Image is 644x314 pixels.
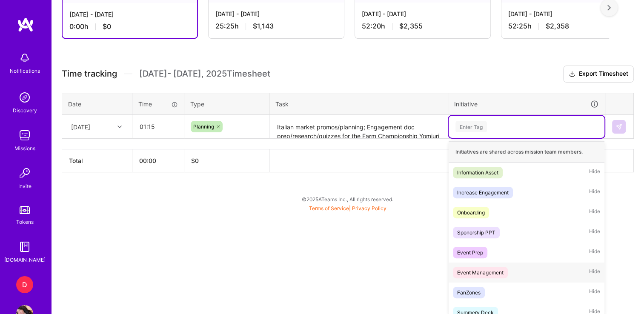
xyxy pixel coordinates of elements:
div: 52:25 h [508,22,630,31]
img: Invite [16,165,33,182]
div: Missions [14,144,35,153]
span: $1,143 [253,22,274,31]
div: Information Asset [457,168,498,177]
span: Hide [589,267,600,278]
div: [DATE] - [DATE] [69,10,190,19]
div: Onboarding [457,208,485,217]
div: 25:25 h [215,22,337,31]
div: Tokens [16,217,34,226]
div: Event Management [457,268,504,277]
div: D [16,276,33,293]
span: Hide [589,287,600,298]
th: Type [184,93,269,115]
div: [DATE] - [DATE] [362,9,484,18]
span: $ 0 [191,157,199,164]
a: Privacy Policy [352,205,386,211]
div: Discovery [13,106,37,115]
div: [DATE] [71,122,90,131]
div: FanZones [457,288,481,297]
span: Hide [589,187,600,198]
img: bell [16,49,33,66]
div: Enter Tag [455,120,487,133]
th: 00:00 [132,149,184,172]
span: [DATE] - [DATE] , 2025 Timesheet [139,69,270,79]
a: Terms of Service [309,205,349,211]
span: $0 [103,22,111,31]
img: Submit [615,123,622,130]
img: teamwork [16,127,33,144]
div: [DATE] - [DATE] [215,9,337,18]
th: Date [62,93,132,115]
div: © 2025 ATeams Inc., All rights reserved. [51,188,644,210]
img: logo [17,17,34,32]
span: $2,355 [399,22,423,31]
div: Invite [18,182,31,191]
div: Time [138,100,178,108]
div: 52:20 h [362,22,484,31]
img: tokens [20,206,30,214]
textarea: Italian market promos/planning; Engagement doc prep/research/quizzes for the Farm Championship Yo... [270,116,447,138]
div: Initiatives are shared across mission team members. [449,141,604,163]
div: Event Prep [457,248,483,257]
span: Hide [589,167,600,178]
span: Hide [589,207,600,218]
img: right [607,5,611,11]
span: | [309,205,386,211]
div: Initiative [454,99,599,109]
img: guide book [16,238,33,255]
div: [DOMAIN_NAME] [4,255,46,264]
a: D [14,276,35,293]
span: Hide [589,227,600,238]
button: Export Timesheet [563,66,634,83]
th: Total [62,149,132,172]
i: icon Download [569,70,575,79]
th: Task [269,93,448,115]
div: Notifications [10,66,40,75]
span: Hide [589,247,600,258]
div: Sponorship PPT [457,228,495,237]
i: icon Chevron [117,125,122,129]
span: Planning [193,123,214,130]
div: [DATE] - [DATE] [508,9,630,18]
div: 0:00 h [69,22,190,31]
div: Increase Engagement [457,188,509,197]
img: discovery [16,89,33,106]
span: $2,358 [546,22,569,31]
span: Time tracking [62,69,117,79]
input: HH:MM [133,115,183,138]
